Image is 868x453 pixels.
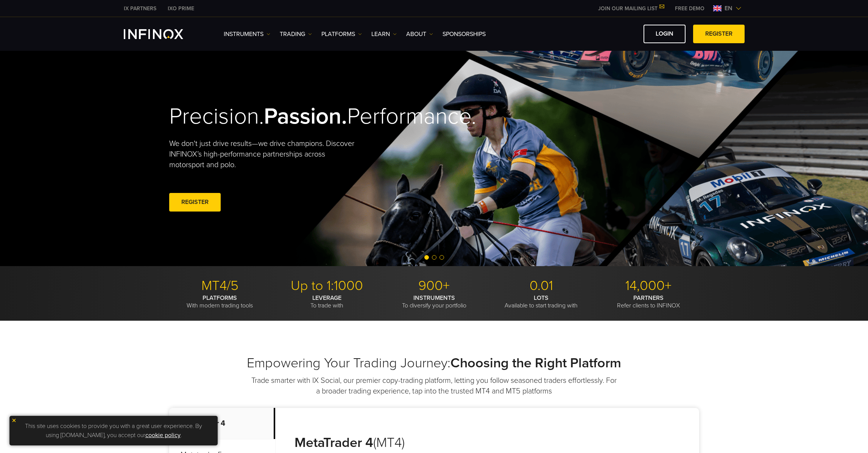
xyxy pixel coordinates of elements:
[439,255,444,260] span: Go to slide 3
[644,25,686,43] a: LOGIN
[491,294,592,309] p: Available to start trading with
[443,30,486,39] a: SPONSORSHIPS
[693,25,745,43] a: REGISTER
[633,294,664,302] strong: PARTNERS
[592,5,669,12] a: JOIN OUR MAILING LIST
[264,103,347,130] strong: Passion.
[383,277,485,294] p: 900+
[169,294,271,309] p: With modern trading tools
[162,5,200,13] a: INFINOX
[295,434,475,451] h3: (MT4)
[312,294,341,302] strong: LEVERAGE
[722,4,736,13] span: en
[295,434,373,451] strong: MetaTrader 4
[203,294,237,302] strong: PLATFORMS
[169,193,221,212] a: REGISTER
[13,420,214,442] p: This site uses cookies to provide you with a great user experience. By using [DOMAIN_NAME], you a...
[276,294,378,309] p: To trade with
[534,294,549,302] strong: LOTS
[169,103,408,130] h2: Precision. Performance.
[169,408,275,439] p: Metatrader 4
[169,138,360,170] p: We don't just drive results—we drive champions. Discover INFINOX’s high-performance partnerships ...
[424,255,429,260] span: Go to slide 1
[413,294,455,302] strong: INSTRUMENTS
[224,30,270,39] a: Instruments
[124,29,201,39] a: INFINOX Logo
[321,30,362,39] a: PLATFORMS
[371,30,397,39] a: Learn
[450,355,621,371] strong: Choosing the Right Platform
[491,277,592,294] p: 0.01
[169,277,271,294] p: MT4/5
[383,294,485,309] p: To diversify your portfolio
[251,375,618,397] p: Trade smarter with IX Social, our premier copy-trading platform, letting you follow seasoned trad...
[432,255,436,260] span: Go to slide 2
[669,5,710,13] a: INFINOX MENU
[598,294,699,309] p: Refer clients to INFINOX
[276,277,378,294] p: Up to 1:1000
[145,431,181,439] a: cookie policy
[280,30,312,39] a: TRADING
[118,5,162,13] a: INFINOX
[406,30,433,39] a: ABOUT
[169,355,699,371] h2: Empowering Your Trading Journey:
[11,418,17,423] img: yellow close icon
[598,277,699,294] p: 14,000+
